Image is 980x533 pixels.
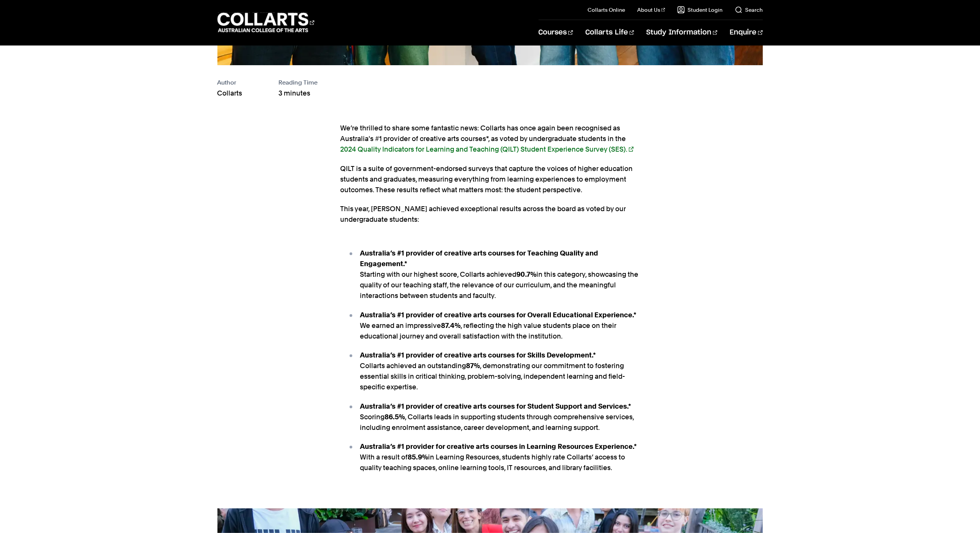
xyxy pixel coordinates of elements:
p: Starting with our highest score, Collarts achieved in this category, showcasing the quality of ou... [360,248,640,301]
p: Reading Time [279,77,318,88]
a: Enquire [730,20,763,45]
p: 3 minutes [279,88,318,99]
strong: 90.7% [516,270,536,278]
p: QILT is a suite of government-endorsed surveys that capture the voices of higher education studen... [341,163,640,195]
p: With a result of in Learning Resources, students highly rate Collarts’ access to quality teaching... [360,441,640,473]
p: We earned an impressive , reflecting the high value students place on their educational journey a... [360,310,640,342]
a: Study Information [646,20,717,45]
strong: Australia’s #1 provider of creative arts courses for Student Support and Services.* [360,402,631,410]
a: Student Login [677,6,723,14]
strong: 86.5% [384,413,405,421]
strong: 87.4% [441,321,461,329]
strong: Australia’s #1 provider for creative arts courses in Learning Resources Experience.* [360,442,637,450]
a: Courses [539,20,573,45]
p: Collarts [217,88,242,99]
a: About Us [637,6,665,14]
div: Go to homepage [217,12,314,33]
p: We’re thrilled to share some fantastic news: Collarts has once again been recognised as Australia... [341,123,640,155]
strong: Australia’s #1 provider of creative arts courses for Overall Educational Experience.* [360,311,636,319]
strong: 85.9% [408,453,428,461]
strong: 87% [466,362,480,370]
a: Collarts Life [585,20,634,45]
p: Author [217,77,242,88]
a: 2024 Quality Indicators for Learning and Teaching (QILT) Student Experience Survey (SES). [341,145,634,153]
strong: Australia’s #1 provider of creative arts courses for Teaching Quality and Engagement.* [360,249,598,268]
a: Search [735,6,763,14]
strong: Australia’s #1 provider of creative arts courses for Skills Development.* [360,351,596,359]
p: Scoring , Collarts leads in supporting students through comprehensive services, including enrolme... [360,401,640,433]
p: This year, [PERSON_NAME] achieved exceptional results across the board as voted by our undergradu... [341,204,640,225]
a: Collarts Online [588,6,625,14]
p: Collarts achieved an outstanding , demonstrating our commitment to fostering essential skills in ... [360,350,640,392]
